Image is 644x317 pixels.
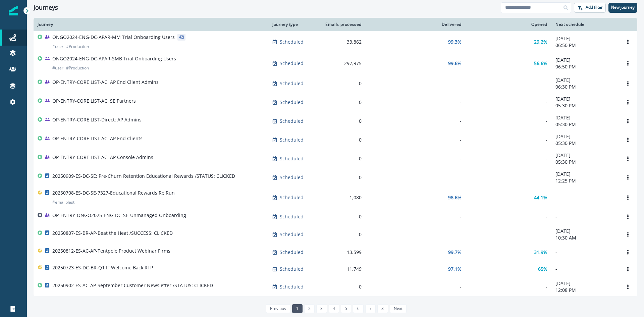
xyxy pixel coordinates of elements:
div: Journey [38,22,264,27]
div: 0 [323,283,362,290]
div: - [470,231,547,238]
a: ONGO2024-ENG-DC-APAR-MM Trial Onboarding Users#user#ProductionScheduled33,86299.3%29.2%[DATE]06:5... [34,31,637,53]
p: # user [52,43,63,50]
div: Next schedule [555,22,614,27]
p: [DATE] [555,280,614,287]
p: [DATE] [555,152,614,159]
p: Scheduled [280,60,304,67]
p: [DATE] [555,171,614,177]
p: 06:50 PM [555,63,614,70]
p: 31.9% [534,249,547,256]
div: 11,749 [323,266,362,272]
button: Options [623,116,633,126]
a: Page 7 [365,304,376,313]
button: Options [623,37,633,47]
div: - [470,118,547,124]
p: OP-ENTRY-CORE LIST-AC: SE Partners [52,98,136,104]
p: [DATE] [555,228,614,234]
p: Scheduled [280,283,304,290]
p: Scheduled [280,231,304,238]
div: - [370,80,462,87]
a: 20250807-ES-BR-AP-Beat the Heat /SUCCESS: CLICKEDScheduled0--[DATE]10:30 AMOptions [34,225,637,244]
p: Scheduled [280,80,304,87]
div: - [470,283,547,290]
p: [DATE] [555,57,614,63]
p: 98.6% [448,194,462,201]
a: Page 4 [329,304,339,313]
p: Scheduled [280,99,304,106]
a: 20250708-ES-DC-SE-7327-Educational Rewards Re Run#emailblastScheduled1,08098.6%44.1%-Options [34,187,637,208]
div: Emails processed [323,22,362,27]
a: Page 5 [341,304,351,313]
p: 05:30 PM [555,159,614,165]
p: 12:25 PM [555,177,614,184]
button: Options [623,78,633,89]
a: 20250723-ES-DC-BR-Q1 IF Welcome Back RTPScheduled11,74997.1%65%-Options [34,261,637,277]
p: - [555,266,614,272]
div: Opened [470,22,547,27]
p: Scheduled [280,174,304,181]
div: 297,975 [323,60,362,67]
a: OP-ENTRY-CORE LIST-AC: AP Console AdminsScheduled0--[DATE]05:30 PMOptions [34,149,637,168]
p: Scheduled [280,194,304,201]
a: ONGO2024-ENG-DC-APAR-SMB Trial Onboarding Users#user#ProductionScheduled297,97599.6%56.6%[DATE]06... [34,53,637,74]
a: 20250909-ES-DC-SE: Pre-Churn Retention Educational Rewards /STATUS: CLICKEDScheduled0--[DATE]12:2... [34,168,637,187]
div: - [470,213,547,220]
p: 20250902-ES-AC-AP-September Customer Newsletter /STATUS: CLICKED [52,282,213,289]
p: 44.1% [534,194,547,201]
p: 20250723-ES-DC-BR-Q1 IF Welcome Back RTP [52,264,153,271]
button: Options [623,193,633,203]
p: 97.1% [448,266,462,272]
p: OP-ENTRY-CORE LIST-AC: AP End Clients [52,135,143,142]
div: 1,080 [323,194,362,201]
div: 0 [323,80,362,87]
button: Options [623,247,633,257]
p: 05:30 PM [555,140,614,147]
p: 20250812-ES-AC-AP-Tentpole Product Webinar Firms [52,248,170,254]
div: Delivered [370,22,462,27]
p: [DATE] [555,114,614,121]
div: - [470,174,547,181]
p: New journey [611,5,635,10]
div: 0 [323,99,362,106]
a: Page 6 [353,304,363,313]
div: 0 [323,213,362,220]
p: Scheduled [280,213,304,220]
div: 0 [323,118,362,124]
p: 99.7% [448,249,462,256]
p: 65% [538,266,547,272]
button: Options [623,282,633,292]
p: OP-ENTRY-CORE LIST-AC: AP Console Admins [52,154,153,161]
div: - [370,155,462,162]
p: 12:08 PM [555,287,614,294]
p: 99.3% [448,39,462,45]
p: Scheduled [280,137,304,143]
p: # emailblast [52,199,74,206]
div: - [470,99,547,106]
a: Page 2 [304,304,315,313]
p: ONGO2024-ENG-DC-APAR-MM Trial Onboarding Users [52,34,175,41]
div: - [470,137,547,143]
p: 05:30 PM [555,102,614,109]
button: Options [623,135,633,145]
button: Add filter [574,3,606,13]
a: 20250812-ES-AC-AP-Tentpole Product Webinar FirmsScheduled13,59999.7%31.9%-Options [34,244,637,261]
a: Page 1 is your current page [292,304,303,313]
button: Options [623,58,633,68]
p: # Production [66,43,89,50]
a: OP-ENTRY-CORE LIST-Direct: AP AdminsScheduled0--[DATE]05:30 PMOptions [34,112,637,130]
button: Options [623,229,633,240]
p: # user [52,65,63,71]
button: Options [623,172,633,182]
a: OP-ENTRY-CORE LIST-AC: AP End Client AdminsScheduled0--[DATE]06:30 PMOptions [34,74,637,93]
div: 0 [323,155,362,162]
p: 20250708-ES-DC-SE-7327-Educational Rewards Re Run [52,190,175,196]
p: [DATE] [555,35,614,42]
p: # Production [66,65,89,71]
div: - [370,213,462,220]
div: Journey type [272,22,315,27]
p: [DATE] [555,96,614,102]
p: - [555,249,614,256]
p: OP-ENTRY-ONGO2025-ENG-DC-SE-Unmanaged Onboarding [52,212,186,219]
p: Scheduled [280,39,304,45]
